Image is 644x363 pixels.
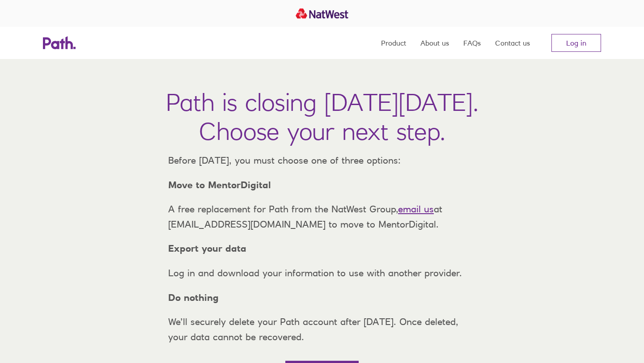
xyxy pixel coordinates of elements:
a: Product [381,27,406,59]
a: About us [420,27,449,59]
p: Before [DATE], you must choose one of three options: [161,153,483,168]
p: We’ll securely delete your Path account after [DATE]. Once deleted, your data cannot be recovered. [161,314,483,344]
a: Contact us [495,27,530,59]
strong: Export your data [168,243,246,254]
p: A free replacement for Path from the NatWest Group, at [EMAIL_ADDRESS][DOMAIN_NAME] to move to Me... [161,202,483,232]
a: FAQs [463,27,481,59]
a: email us [398,203,434,215]
h1: Path is closing [DATE][DATE]. Choose your next step. [166,88,479,146]
a: Log in [551,34,601,52]
strong: Move to MentorDigital [168,179,271,190]
strong: Do nothing [168,292,219,303]
p: Log in and download your information to use with another provider. [161,266,483,281]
